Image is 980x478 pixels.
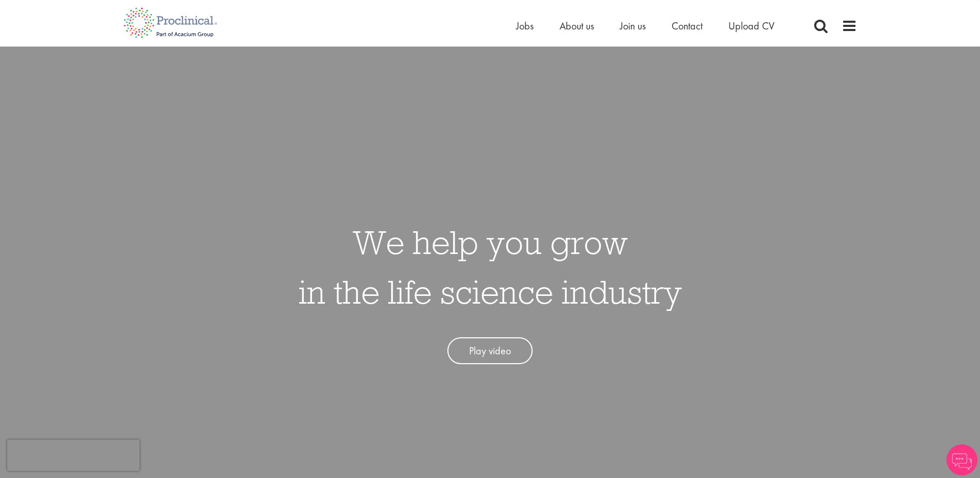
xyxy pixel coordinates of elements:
a: Contact [672,19,703,33]
a: Upload CV [728,19,774,33]
a: Join us [620,19,646,33]
img: Chatbot [946,444,977,475]
h1: We help you grow in the life science industry [299,217,682,317]
a: Play video [447,337,533,365]
a: Jobs [516,19,534,33]
a: About us [559,19,594,33]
